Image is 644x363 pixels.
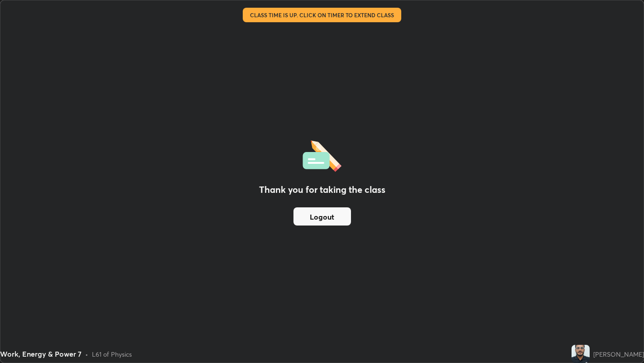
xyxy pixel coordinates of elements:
[303,137,341,172] img: offlineFeedback.1438e8b3.svg
[293,207,351,226] button: Logout
[259,183,385,196] h2: Thank you for taking the class
[92,349,132,359] div: L61 of Physics
[572,345,590,363] img: ae44d311f89a4d129b28677b09dffed2.jpg
[85,349,88,359] div: •
[593,349,644,359] div: [PERSON_NAME]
